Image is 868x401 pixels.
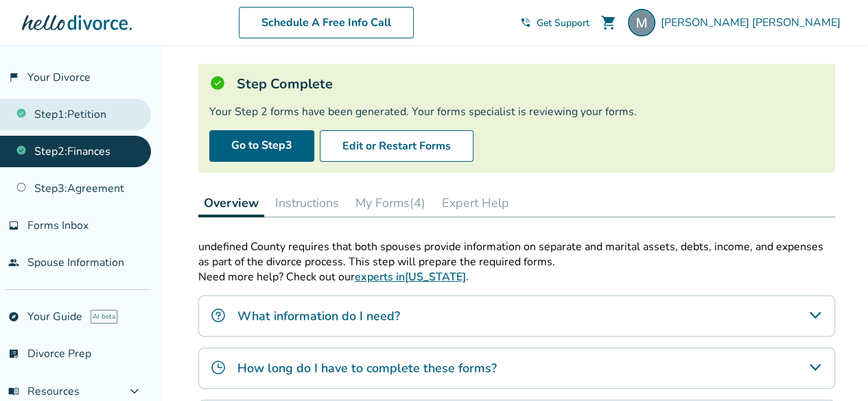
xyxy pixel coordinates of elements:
[198,189,264,217] button: Overview
[198,269,835,284] p: Need more help? Check out our .
[198,295,835,337] div: What information do I need?
[198,239,835,269] p: undefined County requires that both spouses provide information on separate and marital assets, d...
[628,9,655,36] img: Monica Cedeno
[8,384,80,399] span: Resources
[126,383,143,400] span: expand_more
[209,104,824,119] div: Your Step 2 forms have been generated. Your forms specialist is reviewing your forms.
[537,16,589,29] span: Get Support
[799,335,868,401] iframe: Chat Widget
[210,359,226,376] img: How long do I have to complete these forms?
[320,130,473,162] button: Edit or Restart Forms
[8,386,19,397] span: menu_book
[8,348,19,359] span: list_alt_check
[350,189,431,217] button: My Forms(4)
[27,218,89,233] span: Forms Inbox
[8,257,19,268] span: people
[436,189,515,217] button: Expert Help
[270,189,344,217] button: Instructions
[600,14,617,31] span: shopping_cart
[239,7,414,38] a: Schedule A Free Info Call
[8,220,19,231] span: inbox
[8,311,19,322] span: explore
[210,307,226,324] img: What information do I need?
[520,16,589,29] a: phone_in_talkGet Support
[237,307,400,325] h4: What information do I need?
[237,359,497,377] h4: How long do I have to complete these forms?
[520,17,531,28] span: phone_in_talk
[198,348,835,389] div: How long do I have to complete these forms?
[8,72,19,83] span: flag_2
[209,130,314,162] a: Go to Step3
[355,269,466,284] a: experts in[US_STATE]
[661,15,846,30] span: [PERSON_NAME] [PERSON_NAME]
[91,310,117,324] span: AI beta
[237,75,333,93] h5: Step Complete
